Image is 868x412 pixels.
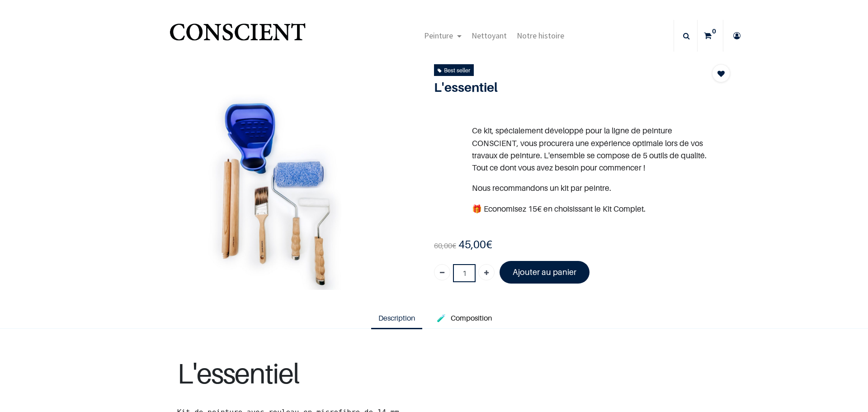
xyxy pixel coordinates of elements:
[472,30,507,41] span: Nettoyant
[434,241,456,251] span: €
[378,313,415,322] span: Description
[419,20,467,52] a: Peinture
[472,126,707,172] span: Ce kit, spécialement développé pour la ligne de peinture CONSCIENT, vous procurera une expérience...
[458,238,492,251] b: €
[177,356,299,390] font: L'essentiel
[698,20,723,52] a: 0
[437,313,446,322] span: 🧪
[202,91,342,290] img: Product image
[451,313,492,322] span: Composition
[517,30,564,41] span: Notre histoire
[434,80,686,95] h1: L'essentiel
[472,204,646,213] span: 🎁 Economisez 15€ en choisissant le Kit Complet.
[478,264,495,280] a: Ajouter
[472,183,611,193] span: Nous recommandons un kit par peintre.
[458,238,486,251] span: 45,00
[168,18,307,54] a: Logo of Conscient
[434,264,450,280] a: Supprimer
[438,65,470,75] div: Best seller
[500,261,590,283] a: Ajouter au panier
[717,68,725,79] span: Add to wishlist
[168,18,307,54] img: Conscient
[434,241,452,250] span: 60,00
[710,27,718,36] sup: 0
[424,30,453,41] span: Peinture
[712,64,730,82] button: Add to wishlist
[513,267,576,277] font: Ajouter au panier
